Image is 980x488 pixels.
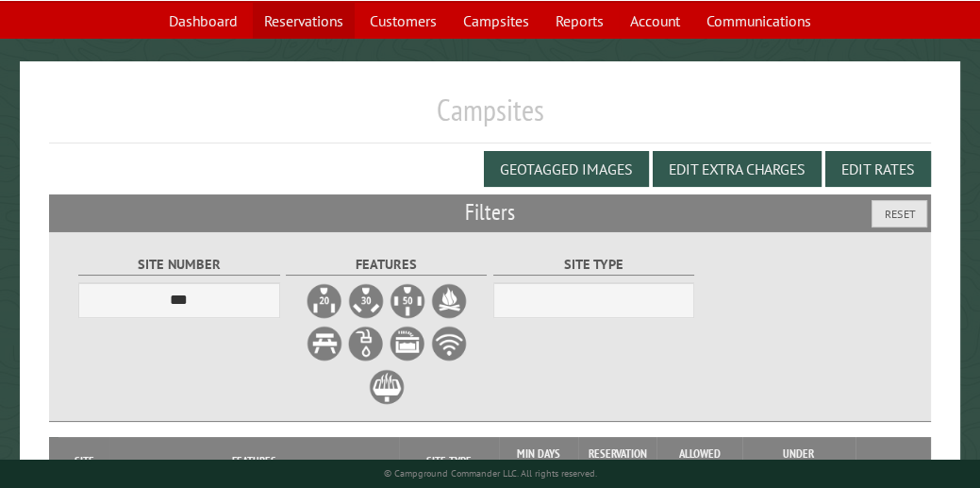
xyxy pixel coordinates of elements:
[368,368,406,406] label: Grill
[286,254,487,276] label: Features
[499,437,578,486] th: Min Days Reservation
[49,92,931,143] h1: Campsites
[358,3,448,39] a: Customers
[306,325,343,362] label: Picnic Table
[253,3,355,39] a: Reservations
[872,200,927,227] button: Reset
[544,3,615,39] a: Reports
[653,151,822,187] button: Edit Extra Charges
[109,437,399,486] th: Features
[430,325,468,362] label: WiFi Service
[384,467,597,480] small: © Campground Commander LLC. All rights reserved.
[347,325,385,362] label: Water Hookup
[399,437,499,486] th: Site Type
[78,254,279,276] label: Site Number
[430,282,468,320] label: Firepit
[619,3,691,39] a: Account
[58,437,109,486] th: Site
[742,437,855,486] th: Under Maintenance
[695,3,822,39] a: Communications
[306,282,343,320] label: 20A Electrical Hookup
[49,194,931,230] h2: Filters
[656,437,741,486] th: Allowed Rig Size (ft)
[825,151,931,187] button: Edit Rates
[158,3,249,39] a: Dashboard
[578,437,657,486] th: Reservation Block Days
[484,151,649,187] button: Geotagged Images
[452,3,540,39] a: Campsites
[493,254,694,276] label: Site Type
[347,282,385,320] label: 30A Electrical Hookup
[389,325,426,362] label: Sewer Hookup
[389,282,426,320] label: 50A Electrical Hookup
